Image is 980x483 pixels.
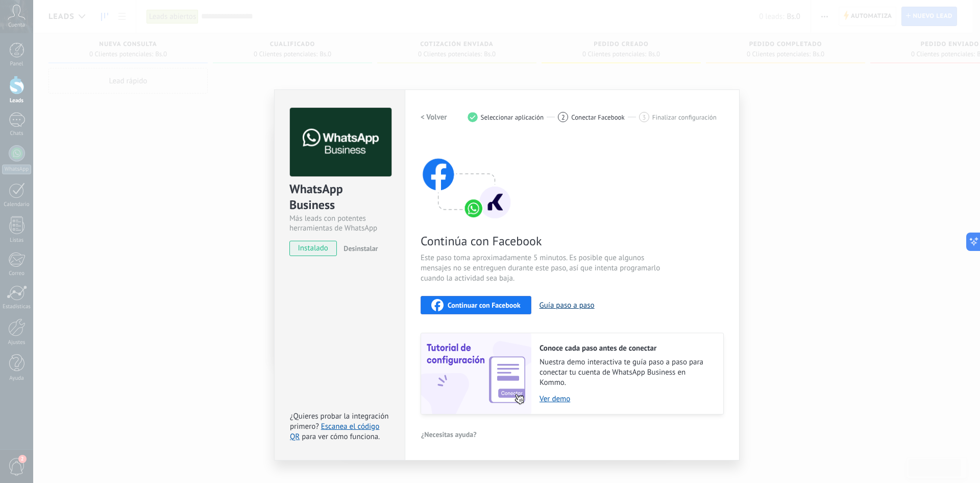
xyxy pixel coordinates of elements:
button: Desinstalar [339,241,378,256]
span: Continúa con Facebook [421,233,664,249]
span: Continuar con Facebook [448,302,521,309]
button: ¿Necesitas ayuda? [421,427,477,442]
a: Ver demo [540,394,713,404]
span: Este paso toma aproximadamente 5 minutos. Es posible que algunos mensajes no se entreguen durante... [421,253,664,284]
button: < Volver [421,108,447,126]
span: ¿Quieres probar la integración primero? [290,411,389,431]
div: Más leads con potentes herramientas de WhatsApp [289,214,390,233]
button: Guía paso a paso [540,301,595,310]
span: Conectar Facebook [571,113,625,121]
h2: Conoce cada paso antes de conectar [540,343,713,353]
span: 2 [561,113,565,122]
img: logo_main.png [290,108,391,177]
span: Desinstalar [344,244,378,253]
h2: < Volver [421,112,447,122]
span: para ver cómo funciona. [302,432,380,442]
span: instalado [290,241,336,256]
span: Seleccionar aplicación [481,113,544,121]
span: Finalizar configuración [652,113,717,121]
a: Escanea el código QR [290,422,379,442]
span: Nuestra demo interactiva te guía paso a paso para conectar tu cuenta de WhatsApp Business en Kommo. [540,357,713,388]
button: Continuar con Facebook [421,296,531,314]
div: WhatsApp Business [289,181,390,214]
img: connect with facebook [421,139,512,220]
span: 3 [642,113,646,122]
span: ¿Necesitas ayuda? [421,431,477,438]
